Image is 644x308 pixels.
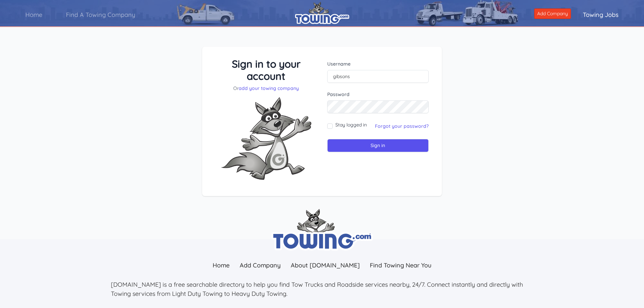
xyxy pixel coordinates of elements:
img: towing [271,209,373,251]
a: Find A Towing Company [54,5,147,24]
a: add your towing company [239,85,299,91]
a: Add Company [235,258,286,273]
a: About [DOMAIN_NAME] [286,258,365,273]
a: Home [208,258,235,273]
img: logo.png [295,2,349,24]
a: Home [14,5,54,24]
img: Fox-Excited.png [215,92,317,185]
a: Towing Jobs [571,5,630,24]
h3: Sign in to your account [215,58,317,82]
a: Find Towing Near You [365,258,436,273]
a: Add Company [534,8,571,19]
label: Password [327,91,429,98]
label: Stay logged in [335,121,367,128]
p: [DOMAIN_NAME] is a free searchable directory to help you find Tow Trucks and Roadside services ne... [111,280,533,298]
label: Username [327,61,429,67]
input: Sign in [327,139,429,152]
p: Or [215,85,317,92]
a: Forgot your password? [375,123,429,129]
